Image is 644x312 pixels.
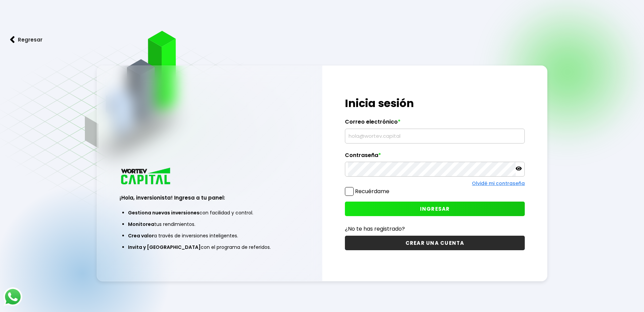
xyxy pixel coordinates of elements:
label: Contraseña [345,152,525,162]
label: Recuérdame [355,187,389,195]
li: con facilidad y control. [128,207,291,218]
li: a través de inversiones inteligentes. [128,230,291,241]
span: INGRESAR [420,205,450,212]
span: Invita y [GEOGRAPHIC_DATA] [128,244,201,251]
h1: Inicia sesión [345,95,525,111]
p: ¿No te has registrado? [345,225,525,233]
label: Correo electrónico [345,119,525,129]
li: tus rendimientos. [128,218,291,230]
img: flecha izquierda [10,36,15,43]
img: logo_wortev_capital [120,167,173,187]
button: INGRESAR [345,202,525,216]
a: ¿No te has registrado?CREAR UNA CUENTA [345,225,525,250]
li: con el programa de referidos. [128,241,291,253]
span: Monitorea [128,221,154,228]
h3: ¡Hola, inversionista! Ingresa a tu panel: [120,194,300,202]
button: CREAR UNA CUENTA [345,236,525,250]
span: Crea valor [128,232,154,239]
span: Gestiona nuevas inversiones [128,209,199,216]
a: Olvidé mi contraseña [472,180,525,187]
img: logos_whatsapp-icon.242b2217.svg [3,287,22,306]
input: hola@wortev.capital [348,129,522,143]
